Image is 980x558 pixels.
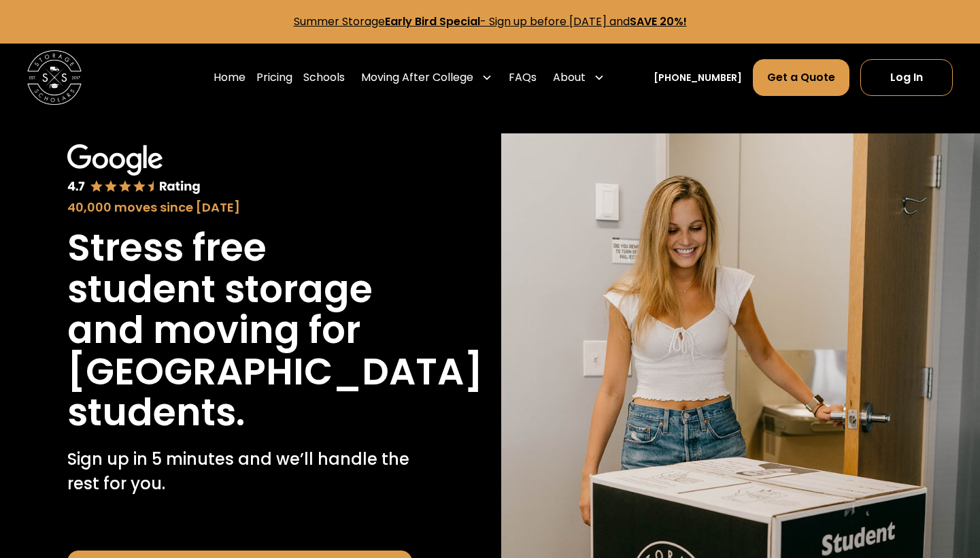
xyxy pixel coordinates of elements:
[753,59,849,96] a: Get a Quote
[860,59,953,96] a: Log In
[547,59,610,97] div: About
[630,14,687,29] strong: SAVE 20%!
[67,144,201,195] img: Google 4.7 star rating
[27,50,82,105] img: Storage Scholars main logo
[67,198,412,216] div: 40,000 moves since [DATE]
[67,351,483,393] h1: [GEOGRAPHIC_DATA]
[356,59,498,97] div: Moving After College
[509,59,537,97] a: FAQs
[553,69,586,86] div: About
[361,69,473,86] div: Moving After College
[214,59,246,97] a: Home
[294,14,687,29] a: Summer StorageEarly Bird Special- Sign up before [DATE] andSAVE 20%!
[303,59,345,97] a: Schools
[67,447,412,496] p: Sign up in 5 minutes and we’ll handle the rest for you.
[654,71,742,85] a: [PHONE_NUMBER]
[67,227,412,351] h1: Stress free student storage and moving for
[385,14,480,29] strong: Early Bird Special
[256,59,292,97] a: Pricing
[67,392,245,433] h1: students.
